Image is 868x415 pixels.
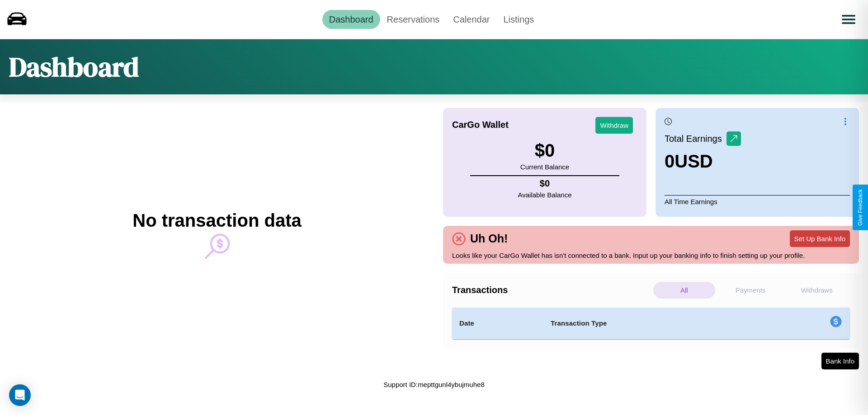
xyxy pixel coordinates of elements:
[518,189,572,201] p: Available Balance
[786,282,848,298] p: Withdraws
[595,117,633,134] button: Withdraw
[520,140,569,161] h3: $ 0
[665,131,726,147] p: Total Earnings
[132,210,301,231] h2: No transaction data
[551,318,756,329] h4: Transaction Type
[518,178,572,189] h4: $ 0
[857,189,863,226] div: Give Feedback
[452,308,850,339] table: simple table
[520,161,569,173] p: Current Balance
[665,195,850,208] p: All Time Earnings
[380,10,447,29] a: Reservations
[836,7,861,32] button: Open menu
[9,384,31,406] div: Open Intercom Messenger
[496,10,541,29] a: Listings
[383,378,484,391] p: Support ID: mepttgunl4ybujmuhe8
[446,10,496,29] a: Calendar
[720,282,782,298] p: Payments
[322,10,380,29] a: Dashboard
[821,353,859,369] button: Bank Info
[9,48,139,85] h1: Dashboard
[466,232,512,245] h4: Uh Oh!
[653,282,715,298] p: All
[790,230,850,247] button: Set Up Bank Info
[452,285,651,295] h4: Transactions
[452,249,850,261] p: Looks like your CarGo Wallet has isn't connected to a bank. Input up your banking info to finish ...
[459,318,536,329] h4: Date
[665,151,741,172] h3: 0 USD
[452,120,509,130] h4: CarGo Wallet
